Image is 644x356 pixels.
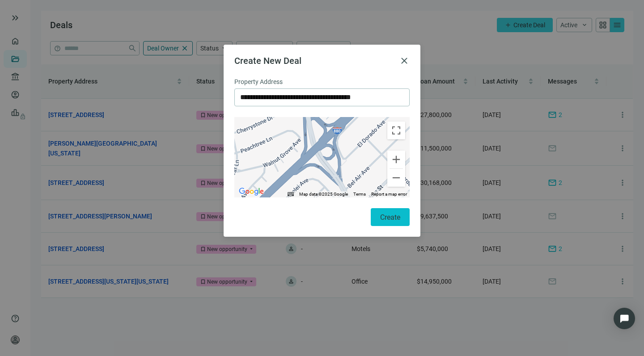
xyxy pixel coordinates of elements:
button: Create [371,208,410,226]
span: Create New Deal [234,55,301,66]
a: Report a map error [371,192,407,197]
button: Keyboard shortcuts [288,191,294,197]
button: Toggle fullscreen view [387,121,405,139]
button: Zoom in [387,151,405,168]
button: close [399,55,410,66]
div: Open Intercom Messenger [614,308,635,329]
span: Create [380,213,400,222]
a: Open this area in Google Maps (opens a new window) [237,186,266,197]
span: Map data ©2025 Google [299,192,348,197]
img: Google [237,186,266,197]
button: Zoom out [387,169,405,187]
a: Terms (opens in new tab) [353,192,366,197]
span: Property Address [234,77,283,87]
